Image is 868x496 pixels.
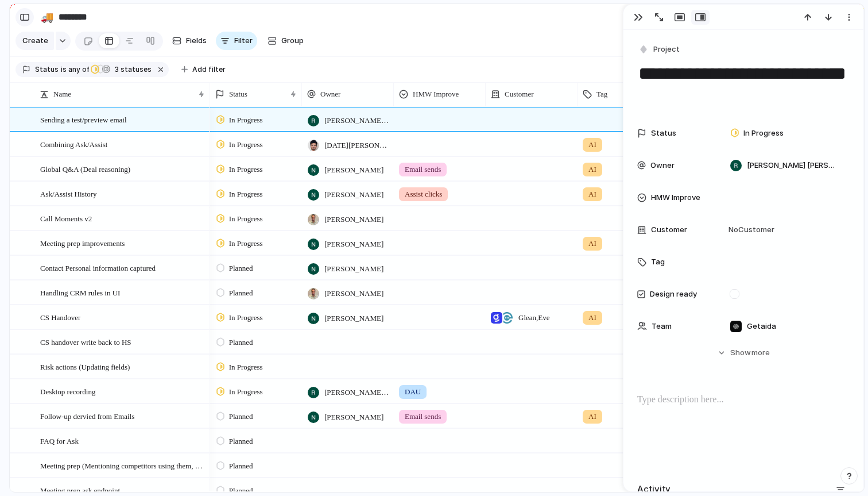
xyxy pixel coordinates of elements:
span: Planned [229,263,253,274]
span: Sending a test/preview email [40,113,127,126]
span: Handling CRM rules in UI [40,286,120,299]
span: Group [281,35,304,47]
span: Project [653,44,680,55]
span: Filter [234,35,253,47]
span: Global Q&A (Deal reasoning) [40,162,130,175]
button: Group [262,32,309,50]
span: In Progress [229,238,263,249]
span: [PERSON_NAME] [324,288,383,299]
span: CS handover write back to HS [40,335,131,348]
span: more [751,347,770,359]
span: Status [229,89,247,100]
span: Design ready [650,289,697,300]
span: Planned [229,411,253,422]
span: AI [588,411,596,422]
span: AI [588,238,596,249]
span: Name [53,89,71,100]
span: Assist clicks [405,189,442,200]
span: [PERSON_NAME] [324,412,383,423]
span: [PERSON_NAME] [324,239,383,250]
span: Call Moments v2 [40,212,92,225]
span: Risk actions (Updating fields) [40,360,130,373]
span: In Progress [229,362,263,373]
button: 🚚 [38,8,56,26]
button: Add filter [175,61,232,78]
span: Getaida [747,321,776,332]
span: Team [652,321,672,332]
span: Fields [186,35,207,47]
span: Ask/Assist History [40,187,97,200]
span: In Progress [229,114,263,126]
span: [PERSON_NAME] [324,263,383,275]
span: Follow-up dervied from Emails [40,409,134,422]
span: Planned [229,436,253,447]
span: Email sends [405,411,441,422]
span: DAU [405,386,421,398]
span: Owner [320,89,340,100]
button: isany of [59,63,91,76]
span: any of [67,64,89,75]
div: 🚚 [41,9,53,25]
span: Tag [651,256,665,268]
span: [PERSON_NAME] [PERSON_NAME] [324,387,389,398]
span: Owner [650,160,675,171]
span: 3 [111,65,121,74]
span: [PERSON_NAME] [324,164,383,176]
button: Fields [168,32,211,50]
span: Meeting prep (Mentioning competitors using them, or other similar companies) [40,459,206,472]
span: AI [588,312,596,324]
span: In Progress [229,213,263,225]
span: In Progress [229,386,263,398]
span: Show [730,347,751,359]
span: Planned [229,337,253,348]
button: Filter [216,32,257,50]
span: [DATE][PERSON_NAME] [324,140,389,151]
span: Status [35,64,59,75]
span: is [61,64,67,75]
span: [PERSON_NAME] [PERSON_NAME] [747,160,840,171]
span: CS Handover [40,310,80,324]
button: Create [15,32,54,50]
span: Combining Ask/Assist [40,137,107,151]
span: Planned [229,287,253,299]
span: In Progress [229,139,263,151]
button: Project [636,41,683,58]
span: Contact Personal information captured [40,261,156,274]
span: AI [588,164,596,175]
span: Tag [596,89,607,100]
span: Status [651,128,676,139]
button: 3 statuses [90,63,154,76]
span: No Customer [725,224,774,236]
h2: Activity [637,483,671,496]
span: AI [588,139,596,151]
span: [PERSON_NAME] [324,189,383,201]
span: In Progress [229,189,263,200]
button: Showmore [637,343,850,363]
span: Planned [229,460,253,472]
span: Add filter [192,64,226,75]
span: [PERSON_NAME] [PERSON_NAME] [324,115,389,126]
span: Create [22,35,48,47]
span: FAQ for Ask [40,434,79,447]
span: HMW Improve [651,192,700,203]
span: In Progress [743,128,784,139]
span: Email sends [405,164,441,175]
span: statuses [111,64,152,75]
span: Glean , Eve [518,312,550,324]
span: Desktop recording [40,385,95,398]
span: AI [588,189,596,200]
span: [PERSON_NAME] [324,313,383,324]
span: In Progress [229,164,263,175]
span: Meeting prep improvements [40,236,125,249]
span: Customer [651,224,687,236]
span: Customer [505,89,534,100]
span: [PERSON_NAME] [324,214,383,225]
span: HMW Improve [413,89,459,100]
span: In Progress [229,312,263,324]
